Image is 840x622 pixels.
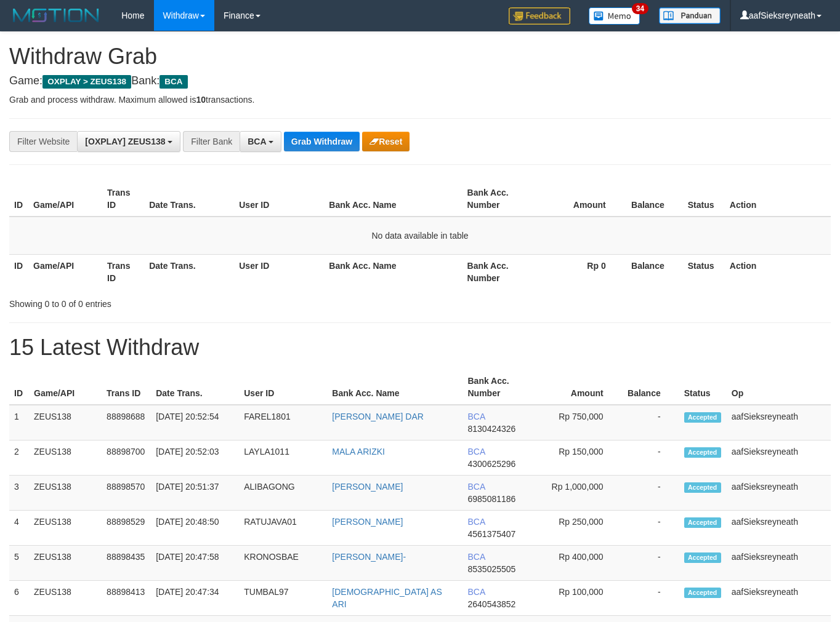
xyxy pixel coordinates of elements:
[622,476,679,511] td: -
[151,405,239,441] td: [DATE] 20:52:54
[362,132,410,151] button: Reset
[9,476,29,511] td: 3
[332,552,406,562] a: [PERSON_NAME]-
[77,131,180,152] button: [OXPLAY] ZEUS138
[536,405,622,441] td: Rp 750,000
[467,529,515,539] span: Copy 4561375407 to clipboard
[622,511,679,546] td: -
[151,511,239,546] td: [DATE] 20:48:50
[536,370,622,405] th: Amount
[467,587,485,597] span: BCA
[28,181,102,217] th: Game/API
[42,75,131,89] span: OXPLAY > ZEUS138
[29,441,102,476] td: ZEUS138
[102,441,151,476] td: 88898700
[9,581,29,616] td: 6
[467,459,515,469] span: Copy 4300625296 to clipboard
[332,587,442,609] a: [DEMOGRAPHIC_DATA] AS ARI
[9,44,831,69] h1: Withdraw Grab
[659,7,721,24] img: panduan.png
[467,494,515,504] span: Copy 6985081186 to clipboard
[102,476,151,511] td: 88898570
[9,75,831,87] h4: Game: Bank:
[102,370,151,405] th: Trans ID
[622,546,679,581] td: -
[160,75,187,89] span: BCA
[727,511,831,546] td: aafSieksreyneath
[183,131,240,152] div: Filter Bank
[196,95,206,105] strong: 10
[467,517,485,527] span: BCA
[332,412,424,421] a: [PERSON_NAME] DAR
[102,581,151,616] td: 88898413
[151,441,239,476] td: [DATE] 20:52:03
[684,588,721,598] span: Accepted
[239,581,327,616] td: TUMBAL97
[240,131,281,152] button: BCA
[85,137,165,146] span: [OXPLAY] ZEUS138
[284,132,360,151] button: Grab Withdraw
[151,476,239,511] td: [DATE] 20:51:37
[9,335,831,360] h1: 15 Latest Withdraw
[632,3,648,14] span: 34
[29,511,102,546] td: ZEUS138
[727,405,831,441] td: aafSieksreyneath
[467,412,485,421] span: BCA
[144,254,234,289] th: Date Trans.
[234,254,324,289] th: User ID
[536,476,622,511] td: Rp 1,000,000
[9,511,29,546] td: 4
[9,405,29,441] td: 1
[467,552,485,562] span: BCA
[683,181,725,217] th: Status
[102,405,151,441] td: 88898688
[324,181,462,217] th: Bank Acc. Name
[684,447,721,458] span: Accepted
[727,441,831,476] td: aafSieksreyneath
[679,370,727,405] th: Status
[102,511,151,546] td: 88898529
[248,137,266,146] span: BCA
[536,254,624,289] th: Rp 0
[462,254,536,289] th: Bank Acc. Number
[327,370,462,405] th: Bank Acc. Name
[9,293,341,310] div: Showing 0 to 0 of 0 entries
[239,476,327,511] td: ALIBAGONG
[462,370,535,405] th: Bank Acc. Number
[727,370,831,405] th: Op
[28,254,102,289] th: Game/API
[239,370,327,405] th: User ID
[151,546,239,581] td: [DATE] 20:47:58
[102,181,144,217] th: Trans ID
[536,581,622,616] td: Rp 100,000
[234,181,324,217] th: User ID
[684,482,721,493] span: Accepted
[622,441,679,476] td: -
[332,447,385,457] a: MALA ARIZKI
[239,441,327,476] td: LAYLA1011
[624,254,683,289] th: Balance
[467,447,485,457] span: BCA
[9,217,831,255] td: No data available in table
[536,546,622,581] td: Rp 400,000
[622,370,679,405] th: Balance
[151,581,239,616] td: [DATE] 20:47:34
[727,546,831,581] td: aafSieksreyneath
[684,412,721,423] span: Accepted
[9,546,29,581] td: 5
[624,181,683,217] th: Balance
[239,405,327,441] td: FAREL1801
[29,405,102,441] td: ZEUS138
[29,370,102,405] th: Game/API
[102,254,144,289] th: Trans ID
[332,482,403,492] a: [PERSON_NAME]
[9,94,831,106] p: Grab and process withdraw. Maximum allowed is transactions.
[29,581,102,616] td: ZEUS138
[9,370,29,405] th: ID
[467,599,515,609] span: Copy 2640543852 to clipboard
[462,181,536,217] th: Bank Acc. Number
[509,7,570,25] img: Feedback.jpg
[29,546,102,581] td: ZEUS138
[727,581,831,616] td: aafSieksreyneath
[622,405,679,441] td: -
